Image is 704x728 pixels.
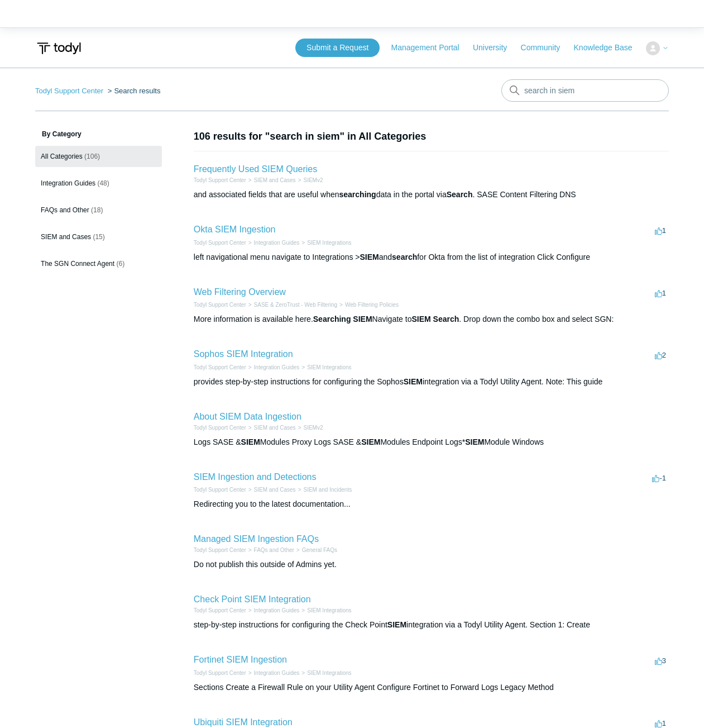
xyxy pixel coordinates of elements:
[106,87,161,95] li: Search results
[97,179,109,187] span: (48)
[194,486,246,494] li: Todyl Support Center
[296,176,323,184] li: SIEMv2
[194,606,246,615] li: Todyl Support Center
[345,302,399,308] a: Web Filtering Policies
[307,240,351,246] a: SIEM Integrations
[194,534,319,544] a: Managed SIEM Ingestion FAQs
[339,190,376,199] em: searching
[303,425,323,431] a: SIEMv2
[41,206,89,214] span: FAQs and Other
[194,607,246,613] a: Todyl Support Center
[35,253,162,274] a: The SGN Connect Agent (6)
[194,682,669,693] div: Sections Create a Firewall Rule on your Utility Agent Configure Fortinet to Forward Logs Legacy M...
[241,437,260,446] em: SIEM
[473,42,518,54] a: University
[194,425,246,431] a: Todyl Support Center
[194,619,669,631] div: step-by-step instructions for configuring the Check Point integration via a Todyl Utility Agent. ...
[194,376,669,388] div: provides step-by-step instructions for configuring the Sophos integration via a Todyl Utility Age...
[194,363,246,372] li: Todyl Support Center
[296,486,352,494] li: SIEM and Incidents
[246,363,300,372] li: Integration Guides
[299,606,351,615] li: SIEM Integrations
[41,233,91,241] span: SIEM and Cases
[246,486,296,494] li: SIEM and Cases
[194,547,246,553] a: Todyl Support Center
[521,42,572,54] a: Community
[194,498,669,510] div: Redirecting you to the latest documentation...
[361,437,380,446] em: SIEM
[254,364,300,370] a: Integration Guides
[411,315,430,323] em: SIEM
[254,607,300,613] a: Integration Guides
[655,656,666,665] span: 3
[194,313,669,325] div: More information is available here. Navigate to . Drop down the combo box and select SGN:
[194,669,246,677] li: Todyl Support Center
[35,173,162,194] a: Integration Guides (48)
[35,199,162,221] a: FAQs and Other (18)
[194,559,669,570] div: Do not publish this outside of Admins yet.
[254,670,300,676] a: Integration Guides
[194,364,246,370] a: Todyl Support Center
[194,655,287,664] a: Fortinet SIEM Ingestion
[194,301,246,309] li: Todyl Support Center
[35,87,106,95] li: Todyl Support Center
[35,87,103,95] a: Todyl Support Center
[41,179,95,187] span: Integration Guides
[652,474,666,482] span: -1
[194,239,246,247] li: Todyl Support Center
[194,472,317,482] a: SIEM Ingestion and Detections
[303,177,323,183] a: SIEMv2
[194,225,276,234] a: Okta SIEM Ingestion
[447,190,473,199] em: Search
[303,487,352,493] a: SIEM and Incidents
[41,153,83,160] span: All Categories
[302,547,337,553] a: General FAQs
[337,301,399,309] li: Web Filtering Policies
[194,412,301,421] a: About SIEM Data Ingestion
[307,607,351,613] a: SIEM Integrations
[93,233,104,241] span: (15)
[574,42,644,54] a: Knowledge Base
[194,594,311,604] a: Check Point SIEM Integration
[392,253,417,261] em: search
[433,315,459,323] em: Search
[655,719,666,727] span: 1
[246,239,300,247] li: Integration Guides
[194,487,246,493] a: Todyl Support Center
[116,260,124,268] span: (6)
[299,239,351,247] li: SIEM Integrations
[254,302,338,308] a: SASE & ZeroTrust - Web Filtering
[246,669,300,677] li: Integration Guides
[299,669,351,677] li: SIEM Integrations
[299,363,351,372] li: SIEM Integrations
[194,349,293,359] a: Sophos SIEM Integration
[655,351,666,359] span: 2
[465,437,484,446] em: SIEM
[194,302,246,308] a: Todyl Support Center
[194,717,293,727] a: Ubiquiti SIEM Integration
[254,425,296,431] a: SIEM and Cases
[35,38,83,59] img: Todyl Support Center Help Center home page
[35,226,162,248] a: SIEM and Cases (15)
[194,189,669,201] div: and associated fields that are useful when data in the portal via . SASE Content Filtering DNS
[254,487,296,493] a: SIEM and Cases
[194,164,317,174] a: Frequently Used SIEM Queries
[296,424,323,432] li: SIEMv2
[254,240,300,246] a: Integration Guides
[246,606,300,615] li: Integration Guides
[194,176,246,184] li: Todyl Support Center
[41,260,114,268] span: The SGN Connect Agent
[246,176,296,184] li: SIEM and Cases
[194,251,669,263] div: left navigational menu navigate to Integrations > and for Okta from the list of integration Click...
[404,377,423,386] em: SIEM
[360,253,379,261] em: SIEM
[35,146,162,167] a: All Categories (106)
[246,301,337,309] li: SASE & ZeroTrust - Web Filtering
[254,547,294,553] a: FAQs and Other
[655,226,666,235] span: 1
[307,364,351,370] a: SIEM Integrations
[194,287,286,297] a: Web Filtering Overview
[387,620,406,629] em: SIEM
[307,670,351,676] a: SIEM Integrations
[84,153,100,160] span: (106)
